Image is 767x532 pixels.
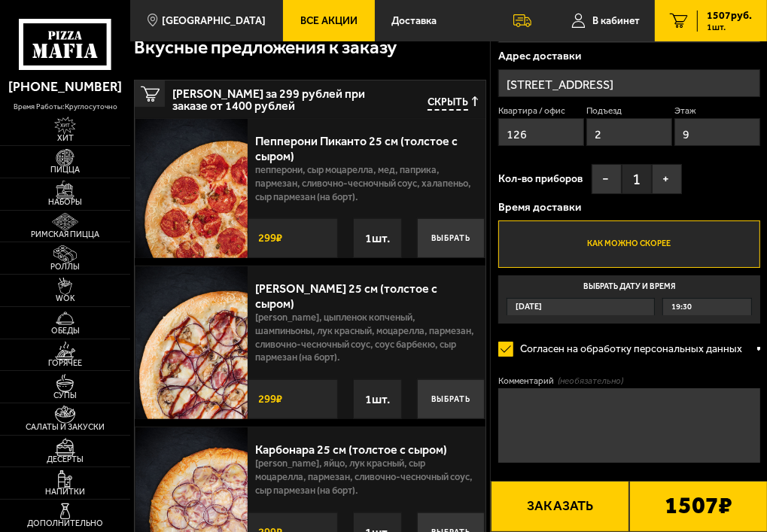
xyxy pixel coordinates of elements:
div: Карбонара 25 см (толстое с сыром) [255,435,476,457]
span: Кол-во приборов [498,174,583,184]
span: 1507 руб. [707,11,752,21]
p: Адрес доставки [498,50,760,62]
div: 1 шт. [353,379,402,419]
label: Выбрать дату и время [498,275,760,324]
label: Комментарий [498,375,760,388]
span: Скрыть [428,96,468,111]
button: Выбрать [417,379,485,419]
span: [GEOGRAPHIC_DATA] [162,16,266,26]
span: Все Акции [300,16,358,26]
strong: 299 ₽ [254,386,296,412]
div: Пепперони Пиканто 25 см (толстое с сыром) [255,126,476,163]
span: 1 [622,164,652,194]
span: [DATE] [516,299,542,316]
strong: 299 ₽ [254,225,296,251]
a: [PERSON_NAME] 25 см (толстое с сыром)[PERSON_NAME], цыпленок копченый, шампиньоны, лук красный, м... [135,266,485,419]
button: + [652,164,682,194]
p: пепперони, сыр Моцарелла, мед, паприка, пармезан, сливочно-чесночный соус, халапеньо, сыр пармеза... [255,163,476,211]
button: Выбрать [417,218,485,258]
button: − [592,164,622,194]
label: Согласен на обработку персональных данных [498,334,758,364]
span: 19:30 [671,299,692,316]
label: Этаж [674,105,760,117]
p: [PERSON_NAME], яйцо, лук красный, сыр Моцарелла, пармезан, сливочно-чесночный соус, сыр пармезан ... [255,457,476,505]
span: В кабинет [592,16,640,26]
label: Квартира / офис [498,105,584,117]
label: Подъезд [586,105,672,117]
p: [PERSON_NAME], цыпленок копченый, шампиньоны, лук красный, моцарелла, пармезан, сливочно-чесночны... [255,311,476,372]
span: (необязательно) [558,375,623,388]
span: [PERSON_NAME] за 299 рублей при заказе от 1400 рублей [172,81,382,112]
div: 1 шт. [353,218,402,258]
button: Скрыть [428,96,478,111]
span: 1 шт. [707,23,752,32]
a: Пепперони Пиканто 25 см (толстое с сыром)пепперони, сыр Моцарелла, мед, паприка, пармезан, сливоч... [135,118,485,258]
p: Время доставки [498,202,760,213]
span: Доставка [391,16,437,26]
button: Заказать [491,481,629,532]
label: Как можно скорее [498,220,760,269]
b: 1507 ₽ [665,494,732,520]
div: [PERSON_NAME] 25 см (толстое с сыром) [255,274,476,310]
h3: Вкусные предложения к заказу [134,38,397,57]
